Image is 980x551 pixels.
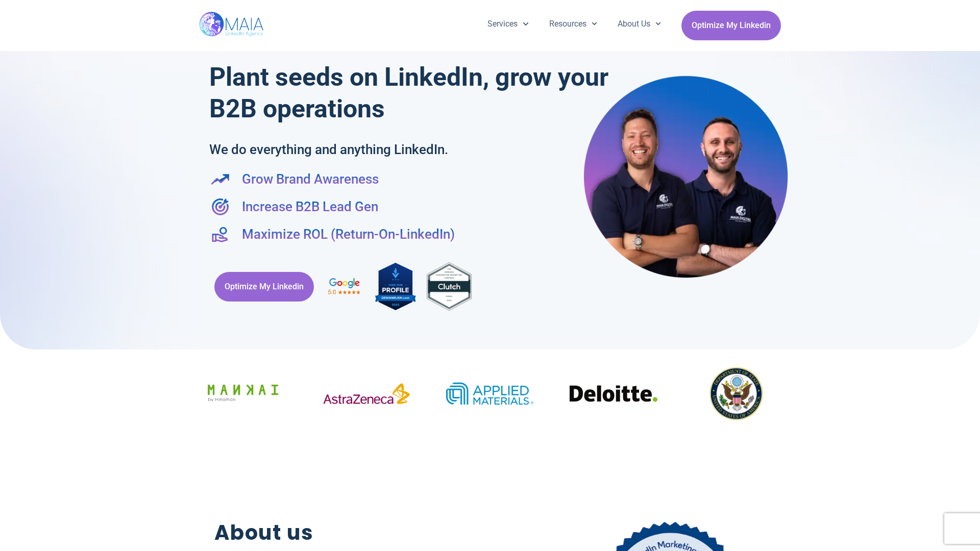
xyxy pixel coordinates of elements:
[239,197,378,216] span: Increase B2B Lead Gen
[209,140,547,159] h2: We do everything and anything LinkedIn.
[209,61,613,124] h1: Plant seeds on LinkedIn, grow your B2B operations
[199,349,781,441] div: Image Carousel
[570,384,657,407] div: 2 / 19
[199,349,287,437] img: 7 (1)
[446,381,534,410] div: 1 / 19
[693,367,781,420] img: Department-of-State-logo-750X425-1-750x450
[239,169,379,189] span: Grow Brand Awareness
[539,11,607,37] a: Resources
[199,349,287,441] div: 18 / 19
[692,16,771,35] span: Optimize My Linkedin
[214,517,502,548] h2: About us
[477,11,671,37] nav: Menu
[225,277,304,296] span: Optimize My Linkedin
[607,11,671,37] a: About Us
[446,381,534,406] img: applied-materials-logo
[570,384,657,403] img: deloitte-2
[375,259,416,314] img: MAIA Digital's rating on DesignRush, the industry-leading B2B Marketplace connecting brands with ...
[214,272,314,302] a: Optimize My Linkedin
[584,75,788,278] img: Maia Digital- Shay & Eli
[239,224,455,244] span: Maximize ROL (Return-On-LinkedIn)
[323,383,410,405] img: Astrazenca
[681,11,781,40] a: Optimize My Linkedin
[477,11,538,37] a: Services
[693,367,781,423] div: 3 / 19
[323,383,410,409] div: 19 / 19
